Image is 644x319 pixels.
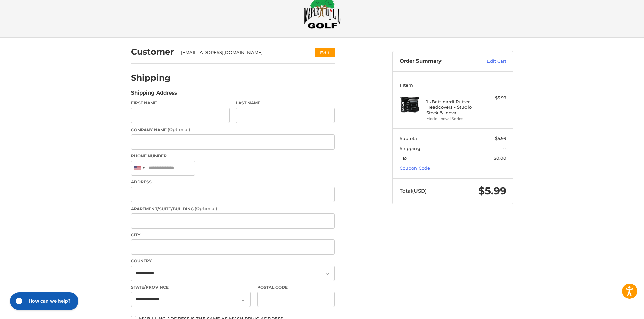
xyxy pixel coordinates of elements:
[400,155,407,161] span: Tax
[131,258,335,264] label: Country
[131,89,177,100] legend: Shipping Address
[131,179,335,185] label: Address
[426,99,478,115] h4: 1 x Bettinardi Putter Headcovers - Studio Stock & Inovai
[131,153,335,159] label: Phone Number
[7,290,80,312] iframe: Gorgias live chat messenger
[426,116,478,122] li: Model Inovai Series
[131,161,147,176] div: United States: +1
[195,206,217,211] small: (Optional)
[400,82,506,88] h3: 1 Item
[131,284,251,290] label: State/Province
[257,284,335,290] label: Postal Code
[131,100,230,106] label: First Name
[400,145,420,151] span: Shipping
[503,145,506,151] span: --
[495,136,506,141] span: $5.99
[315,48,335,57] button: Edit
[478,185,506,197] span: $5.99
[131,47,174,57] h2: Customer
[131,126,335,133] label: Company Name
[131,73,171,83] h2: Shipping
[400,58,472,65] h3: Order Summary
[400,165,430,171] a: Coupon Code
[168,127,190,132] small: (Optional)
[480,95,506,101] div: $5.99
[494,155,506,161] span: $0.00
[181,49,302,56] div: [EMAIL_ADDRESS][DOMAIN_NAME]
[400,136,419,141] span: Subtotal
[400,188,427,194] span: Total (USD)
[131,232,335,238] label: City
[236,100,335,106] label: Last Name
[472,58,506,65] a: Edit Cart
[131,205,335,212] label: Apartment/Suite/Building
